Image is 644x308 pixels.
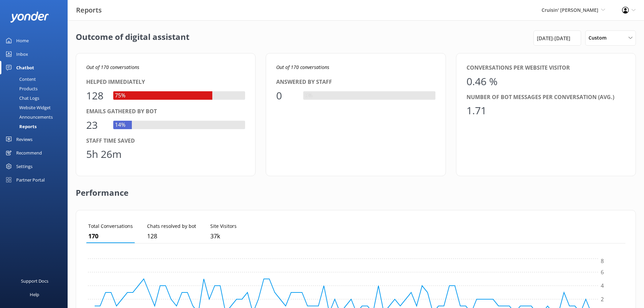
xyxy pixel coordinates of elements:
[86,137,245,145] div: Staff time saved
[210,231,237,241] p: 36,838
[16,47,28,61] div: Inbox
[467,102,487,119] div: 1.71
[4,84,68,93] a: Products
[88,231,133,241] p: 170
[467,64,625,72] div: Conversations per website visitor
[589,34,611,42] span: Custom
[4,93,39,103] div: Chat Logs
[467,73,498,90] div: 0.46 %
[276,64,329,70] i: Out of 170 conversations
[4,112,53,122] div: Announcements
[4,93,68,103] a: Chat Logs
[16,173,45,187] div: Partner Portal
[16,61,34,74] div: Chatbot
[4,84,38,93] div: Products
[4,122,68,131] a: Reports
[4,103,68,112] a: Website Widget
[76,176,128,203] h2: Performance
[16,133,32,146] div: Reviews
[86,107,245,116] div: Emails gathered by bot
[4,112,68,122] a: Announcements
[21,274,48,288] div: Support Docs
[86,64,139,70] i: Out of 170 conversations
[276,78,435,87] div: Answered by staff
[88,222,133,230] p: Total Conversations
[303,91,314,100] div: 0%
[537,34,570,42] span: [DATE] - [DATE]
[467,93,625,102] div: Number of bot messages per conversation (avg.)
[4,122,37,131] div: Reports
[86,78,245,87] div: Helped immediately
[4,103,51,112] div: Website Widget
[86,146,122,162] div: 5h 26m
[30,288,39,301] div: Help
[16,160,32,173] div: Settings
[601,282,604,289] tspan: 4
[542,7,598,13] span: Cruisin' [PERSON_NAME]
[601,295,604,303] tspan: 2
[16,34,29,47] div: Home
[76,5,102,16] h3: Reports
[147,231,196,241] p: 128
[601,258,604,265] tspan: 8
[4,74,36,84] div: Content
[4,74,68,84] a: Content
[10,11,49,23] img: yonder-white-logo.png
[113,91,127,100] div: 75%
[76,30,189,46] h2: Outcome of digital assistant
[210,222,237,230] p: Site Visitors
[147,222,196,230] p: Chats resolved by bot
[86,88,106,104] div: 128
[16,146,42,160] div: Recommend
[113,121,127,129] div: 14%
[601,268,604,276] tspan: 6
[276,88,296,104] div: 0
[86,117,106,133] div: 23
